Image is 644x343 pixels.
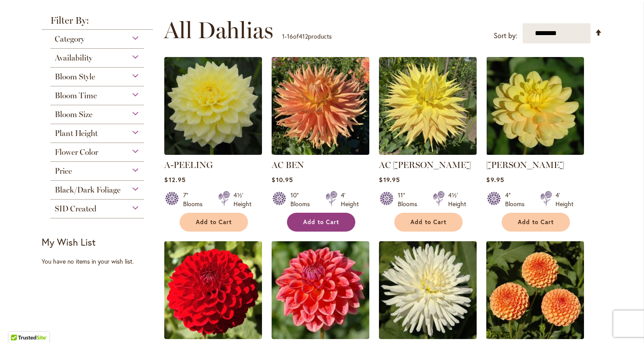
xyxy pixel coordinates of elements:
[42,257,159,266] div: You have no items in your wish list.
[272,332,369,341] a: ALL THAT JAZZ
[234,191,251,208] div: 4½' Height
[180,213,248,232] button: Add to Cart
[341,191,359,208] div: 4' Height
[55,166,72,176] span: Price
[164,332,262,341] a: ALI OOP
[282,32,285,40] span: 1
[272,175,293,184] span: $10.95
[164,17,273,43] span: All Dahlias
[272,148,369,157] a: AC BEN
[282,29,332,43] p: - of products
[448,191,466,208] div: 4½' Height
[502,213,570,232] button: Add to Cart
[55,147,98,157] span: Flower Color
[55,91,97,100] span: Bloom Time
[290,191,315,208] div: 10" Blooms
[272,57,369,155] img: AC BEN
[55,204,96,214] span: SID Created
[486,332,584,341] a: AMBER QUEEN
[42,16,153,30] strong: Filter By:
[379,175,400,184] span: $19.95
[164,148,262,157] a: A-Peeling
[303,218,339,226] span: Add to Cart
[505,191,530,208] div: 4" Blooms
[379,148,477,157] a: AC Jeri
[398,191,422,208] div: 11" Blooms
[55,53,92,63] span: Availability
[183,191,208,208] div: 7" Blooms
[556,191,573,208] div: 4' Height
[164,160,213,170] a: A-PEELING
[272,160,304,170] a: AC BEN
[379,160,471,170] a: AC [PERSON_NAME]
[7,312,31,336] iframe: Launch Accessibility Center
[196,218,232,226] span: Add to Cart
[55,72,95,82] span: Bloom Style
[394,213,463,232] button: Add to Cart
[42,236,96,248] strong: My Wish List
[164,57,262,155] img: A-Peeling
[486,175,504,184] span: $9.95
[379,332,477,341] a: ALL TRIUMPH
[55,34,85,44] span: Category
[164,175,185,184] span: $12.95
[486,148,584,157] a: AHOY MATEY
[518,218,554,226] span: Add to Cart
[55,185,120,195] span: Black/Dark Foliage
[486,57,584,155] img: AHOY MATEY
[379,241,477,339] img: ALL TRIUMPH
[164,241,262,339] img: ALI OOP
[299,32,308,40] span: 412
[486,160,564,170] a: [PERSON_NAME]
[379,57,477,155] img: AC Jeri
[410,218,446,226] span: Add to Cart
[55,129,98,138] span: Plant Height
[287,213,355,232] button: Add to Cart
[287,32,293,40] span: 16
[494,28,517,44] label: Sort by:
[486,241,584,339] img: AMBER QUEEN
[272,241,369,339] img: ALL THAT JAZZ
[55,110,92,119] span: Bloom Size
